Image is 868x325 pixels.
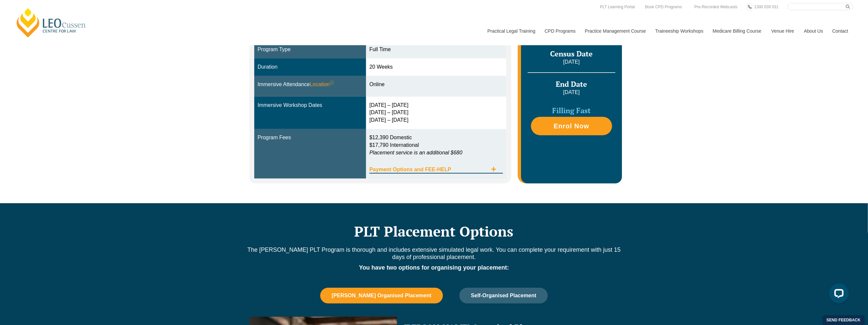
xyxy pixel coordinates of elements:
[824,281,852,309] iframe: LiveChat chat widget
[556,79,587,89] span: End Date
[369,102,503,124] div: [DATE] – [DATE] [DATE] – [DATE] [DATE] – [DATE]
[528,89,615,96] p: [DATE]
[246,223,622,240] h2: PLT Placement Options
[369,150,462,155] em: Placement service is an additional $680
[369,142,419,148] span: $17,790 International
[643,3,683,11] a: Book CPD Programs
[369,46,503,53] div: Full Time
[531,117,612,135] a: Enrol Now
[580,17,650,45] a: Practice Management Course
[708,17,766,45] a: Medicare Billing Course
[827,17,853,45] a: Contact
[754,5,778,9] span: 1300 039 031
[246,246,622,261] p: The [PERSON_NAME] PLT Program is thorough and includes extensive simulated legal work. You can co...
[471,293,536,299] span: Self-Organised Placement
[482,17,540,45] a: Practical Legal Training
[369,63,503,71] div: 20 Weeks
[540,17,580,45] a: CPD Programs
[258,134,363,142] div: Program Fees
[330,81,334,85] sup: ⓘ
[369,135,412,140] span: $12,390 Domestic
[258,102,363,109] div: Immersive Workshop Dates
[550,49,593,58] span: Census Date
[554,123,589,129] span: Enrol Now
[258,63,363,71] div: Duration
[258,81,363,88] div: Immersive Attendance
[15,7,88,38] a: [PERSON_NAME] Centre for Law
[528,58,615,66] p: [DATE]
[359,264,509,271] strong: You have two options for organising your placement:
[332,293,431,299] span: [PERSON_NAME] Organised Placement
[369,81,503,88] div: Online
[753,3,780,11] a: 1300 039 031
[310,81,334,88] span: Location
[693,3,739,11] a: Pre-Recorded Webcasts
[369,167,488,172] span: Payment Options and FEE-HELP
[598,3,636,11] a: PLT Learning Portal
[766,17,799,45] a: Venue Hire
[799,17,827,45] a: About Us
[258,46,363,53] div: Program Type
[552,106,591,115] span: Filling Fast
[650,17,708,45] a: Traineeship Workshops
